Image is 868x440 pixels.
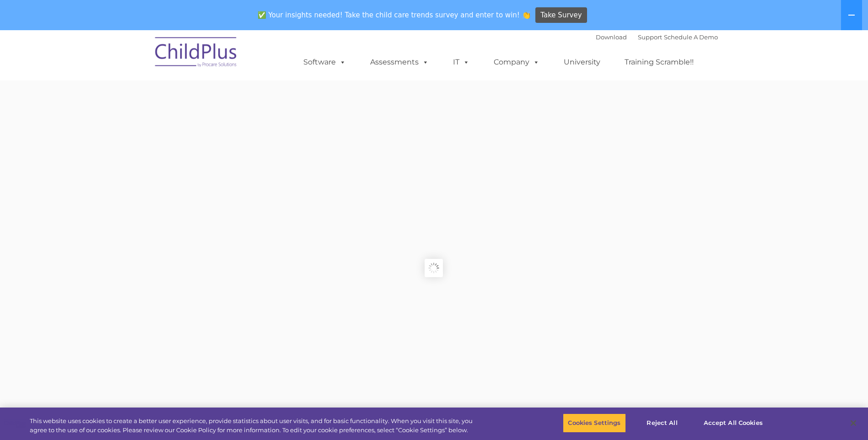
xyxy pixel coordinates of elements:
[563,413,625,433] button: Cookies Settings
[485,53,549,71] a: Company
[151,31,242,76] img: ChildPlus by Procare Solutions
[540,7,582,23] span: Take Survey
[535,7,587,23] a: Take Survey
[843,413,863,433] button: Close
[294,53,355,71] a: Software
[699,413,768,433] button: Accept All Cookies
[615,53,703,71] a: Training Scramble!!
[664,33,718,41] a: Schedule A Demo
[361,53,438,71] a: Assessments
[596,33,627,41] a: Download
[555,53,609,71] a: University
[444,53,479,71] a: IT
[634,413,691,433] button: Reject All
[254,6,534,24] span: ✅ Your insights needed! Take the child care trends survey and enter to win! 👏
[596,33,718,41] font: |
[30,417,477,435] div: This website uses cookies to create a better user experience, provide statistics about user visit...
[638,33,662,41] a: Support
